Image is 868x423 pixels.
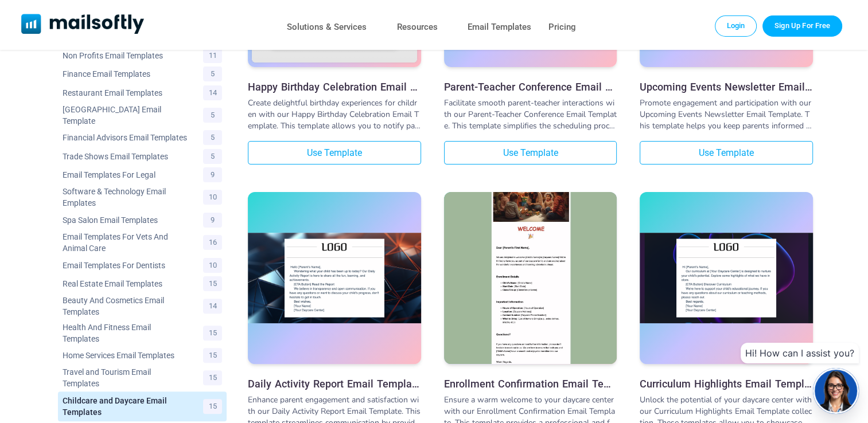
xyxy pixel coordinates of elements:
[63,260,189,271] a: Category
[63,395,189,418] a: Category
[444,156,617,399] img: Enrollment Confirmation Email Template
[640,378,813,390] a: Curriculum Highlights Email Template
[444,192,617,367] a: Enrollment Confirmation Email Template
[287,19,367,36] a: Solutions & Services
[468,19,531,36] a: Email Templates
[63,151,189,162] a: Category
[63,295,189,318] a: Category
[21,14,145,36] a: Mailsoftly
[63,68,189,80] a: Category
[248,141,421,164] a: Use Template
[762,15,842,36] a: Trial
[248,378,421,390] a: Daily Activity Report Email Template
[444,378,617,390] a: Enrollment Confirmation Email Template
[63,186,189,209] a: Category
[248,192,421,367] a: Daily Activity Report Email Template
[63,231,189,254] a: Category
[63,350,189,361] a: Category
[397,19,438,36] a: Resources
[21,14,145,34] img: Mailsoftly Logo
[640,233,813,323] img: Curriculum Highlights Email Template
[63,322,189,344] a: Category
[63,50,189,61] a: Category
[640,81,813,93] a: Upcoming Events Newsletter Email Template
[444,97,617,132] div: Facilitate smooth parent-teacher interactions with our Parent-Teacher Conference Email Template. ...
[640,192,813,367] a: Curriculum Highlights Email Template
[63,132,189,143] a: Category
[63,278,189,289] a: Category
[63,214,189,226] a: Category
[248,81,421,93] a: Happy Birthday Celebration Email Template
[741,343,859,363] div: Hi! How can I assist you?
[63,169,189,181] a: Category
[640,97,813,132] div: Promote engagement and participation with our Upcoming Events Newsletter Email Template. This tem...
[813,370,859,412] img: agent
[63,366,189,389] a: Category
[248,233,421,323] img: Daily Activity Report Email Template
[444,141,617,164] a: Use Template
[548,19,576,36] a: Pricing
[444,81,617,93] a: Parent-Teacher Conference Email Template
[715,15,757,36] a: Login
[640,141,813,164] a: Use Template
[63,104,189,127] a: Category
[63,87,189,99] a: Category
[248,97,421,132] div: Create delightful birthday experiences for children with our Happy Birthday Celebration Email Tem...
